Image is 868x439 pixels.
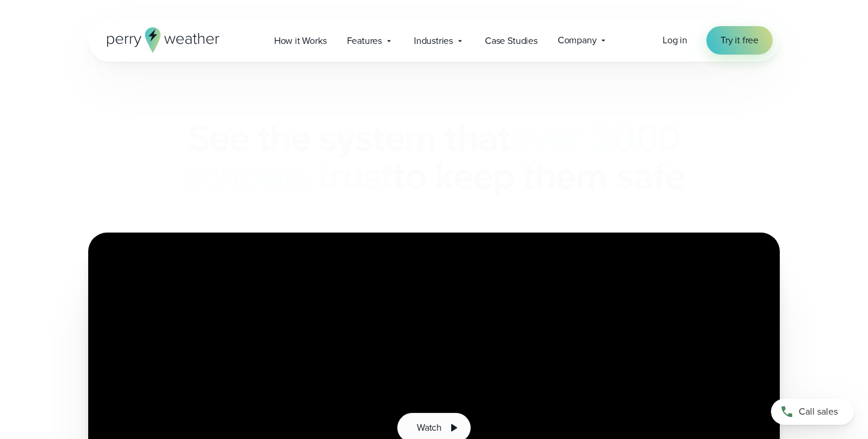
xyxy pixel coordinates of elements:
a: Log in [663,33,687,47]
a: Case Studies [475,28,548,53]
span: How it Works [274,34,327,48]
span: Try it free [721,33,758,47]
span: Company [558,33,597,47]
span: Case Studies [485,34,538,48]
a: Call sales [771,399,854,425]
a: How it Works [264,28,337,53]
a: Try it free [706,26,773,55]
span: Industries [414,34,453,48]
span: Watch [417,421,442,435]
span: Log in [663,33,687,47]
span: Call sales [799,405,838,419]
span: Features [347,34,382,48]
